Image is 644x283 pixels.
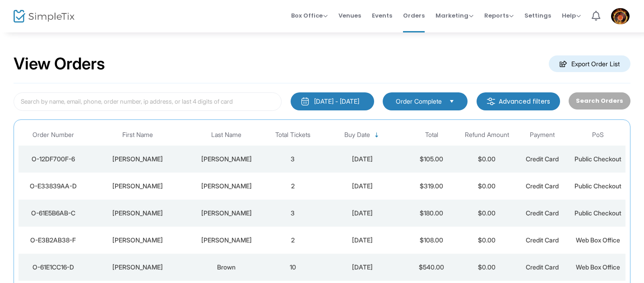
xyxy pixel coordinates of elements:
[575,209,621,217] span: Public Checkout
[323,236,401,245] div: 8/21/2025
[14,54,105,74] h2: View Orders
[477,92,560,110] m-button: Advanced filters
[190,182,263,191] div: Hobbs
[459,200,514,227] td: $0.00
[265,200,321,227] td: 3
[592,131,604,139] span: PoS
[323,209,401,218] div: 8/21/2025
[338,4,361,27] span: Venues
[211,131,241,139] span: Last Name
[396,97,442,106] span: Order Complete
[90,209,185,218] div: Laurie
[90,236,185,245] div: Gayle
[459,146,514,173] td: $0.00
[562,11,581,20] span: Help
[575,155,621,163] span: Public Checkout
[265,227,321,254] td: 2
[32,131,74,139] span: Order Number
[21,155,86,164] div: O-12DF700F-6
[526,182,559,190] span: Credit Card
[404,254,459,281] td: $540.00
[323,155,401,164] div: 8/21/2025
[484,11,514,20] span: Reports
[21,236,86,245] div: O-E3B2AB38-F
[373,132,380,139] span: Sortable
[575,182,621,190] span: Public Checkout
[265,124,321,146] th: Total Tickets
[90,182,185,191] div: Gregory Dale
[459,173,514,200] td: $0.00
[404,173,459,200] td: $319.00
[526,155,559,163] span: Credit Card
[445,96,458,106] button: Select
[404,200,459,227] td: $180.00
[265,146,321,173] td: 3
[291,92,374,110] button: [DATE] - [DATE]
[14,92,282,111] input: Search by name, email, phone, order number, ip address, or last 4 digits of card
[122,131,153,139] span: First Name
[526,209,559,217] span: Credit Card
[486,97,496,106] img: filter
[436,11,473,20] span: Marketing
[265,254,321,281] td: 10
[524,4,551,27] span: Settings
[459,227,514,254] td: $0.00
[530,131,555,139] span: Payment
[576,263,620,271] span: Web Box Office
[90,155,185,164] div: Ronald
[344,131,370,139] span: Buy Date
[404,146,459,173] td: $105.00
[21,209,86,218] div: O-61E5B6AB-C
[21,263,86,272] div: O-61E1CC16-D
[549,55,630,72] m-button: Export Order List
[301,97,310,106] img: monthly
[314,97,359,106] div: [DATE] - [DATE]
[576,236,620,244] span: Web Box Office
[190,155,263,164] div: Vaughan
[459,124,514,146] th: Refund Amount
[291,11,328,20] span: Box Office
[404,227,459,254] td: $108.00
[265,173,321,200] td: 2
[323,182,401,191] div: 8/21/2025
[404,124,459,146] th: Total
[459,254,514,281] td: $0.00
[403,4,425,27] span: Orders
[190,263,263,272] div: Brown
[90,263,185,272] div: Lois
[323,263,401,272] div: 8/21/2025
[21,182,86,191] div: O-E33839AA-D
[372,4,392,27] span: Events
[190,236,263,245] div: Williams
[526,263,559,271] span: Credit Card
[526,236,559,244] span: Credit Card
[190,209,263,218] div: Winton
